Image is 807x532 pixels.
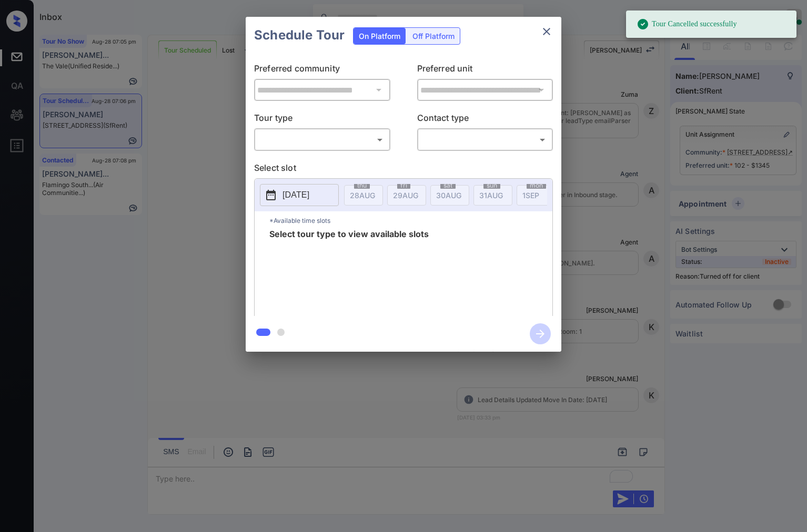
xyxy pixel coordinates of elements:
p: [DATE] [283,189,309,201]
div: Off Platform [407,28,460,44]
span: Select tour type to view available slots [269,230,429,314]
div: On Platform [354,28,406,44]
h2: Schedule Tour [246,17,353,54]
p: Preferred unit [417,62,553,79]
p: Select slot [254,161,553,178]
button: [DATE] [260,184,339,206]
p: *Available time slots [269,211,552,230]
div: Tour Cancelled successfully [637,14,737,35]
p: Tour type [254,111,390,128]
button: close [536,21,557,42]
p: Preferred community [254,62,390,79]
p: Contact type [417,111,553,128]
